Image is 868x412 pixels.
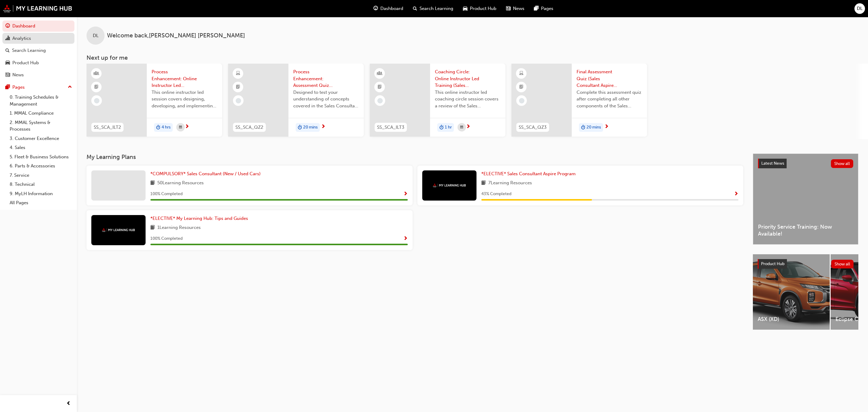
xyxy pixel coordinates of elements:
button: Show all [831,159,854,168]
span: next-icon [321,124,325,130]
span: 20 mins [303,124,318,131]
span: car-icon [463,5,467,12]
span: booktick-icon [94,83,99,91]
span: SS_SCA_ILT3 [377,124,404,131]
button: Pages [2,82,74,93]
img: mmal [102,228,135,232]
a: Product HubShow all [758,259,854,269]
a: 3. Customer Excellence [7,134,74,143]
span: *COMPULSORY* Sales Consultant (New / Used Cars) [150,171,261,176]
span: news-icon [5,72,10,78]
span: Latest News [761,161,784,166]
span: next-icon [604,124,609,130]
span: pages-icon [534,5,539,12]
span: 7 Learning Resources [488,179,532,187]
span: learningRecordVerb_NONE-icon [377,98,383,103]
a: Product Hub [2,57,74,68]
a: 6. Parts & Accessories [7,161,74,171]
button: Show Progress [403,190,408,198]
a: Latest NewsShow all [758,159,853,168]
span: 43 % Completed [481,191,511,198]
span: booktick-icon [519,83,524,91]
span: 100 % Completed [150,191,183,198]
a: 7. Service [7,171,74,180]
a: SS_SCA_QZ3Final Assessment Quiz (Sales Consultant Aspire Program)Complete this assessment quiz af... [511,64,647,137]
a: *ELECTIVE* My Learning Hub: Tips and Guides [150,215,250,222]
span: Product Hub [470,5,496,12]
span: Search Learning [420,5,453,12]
a: 5. Fleet & Business Solutions [7,152,74,162]
h3: Next up for me [77,54,868,61]
span: SS_SCA_QZ2 [235,124,263,131]
span: *ELECTIVE* Sales Consultant Aspire Program [481,171,576,176]
a: *COMPULSORY* Sales Consultant (New / Used Cars) [150,170,263,177]
a: Analytics [2,33,74,44]
a: 9. MyLH Information [7,189,74,198]
span: calendar-icon [179,124,182,131]
span: 4 hrs [162,124,171,131]
a: guage-iconDashboard [369,2,408,15]
span: Designed to test your understanding of concepts covered in the Sales Consultant Aspire Program 'P... [293,89,359,109]
span: Pages [541,5,553,12]
span: duration-icon [156,124,160,132]
span: Show Progress [403,192,408,197]
a: All Pages [7,198,74,208]
span: guage-icon [373,5,378,12]
span: duration-icon [298,124,302,132]
span: booktick-icon [236,83,240,91]
a: 2. MMAL Systems & Processes [7,118,74,134]
a: Search Learning [2,45,74,56]
span: book-icon [150,179,155,187]
img: mmal [433,183,466,187]
span: next-icon [185,124,189,130]
button: Show all [831,260,854,268]
span: SS_SCA_QZ3 [519,124,547,131]
span: This online instructor led session covers designing, developing, and implementing processes with ... [152,89,217,109]
span: DL [93,32,99,39]
span: duration-icon [439,124,444,132]
span: guage-icon [5,24,10,29]
span: Process Enhancement: Online Instructor Led Training (Sales Consultant Aspire Program) [152,68,217,89]
span: SS_SCA_ILT2 [94,124,121,131]
div: Search Learning [12,47,46,54]
span: 50 Learning Resources [157,179,204,187]
a: 8. Technical [7,180,74,189]
span: learningResourceType_ELEARNING-icon [519,70,524,78]
a: ASX (XD) [753,254,830,330]
button: DashboardAnalyticsSearch LearningProduct HubNews [2,19,74,82]
span: search-icon [413,5,417,12]
span: learningResourceType_ELEARNING-icon [236,70,240,78]
a: 4. Sales [7,143,74,152]
a: search-iconSearch Learning [408,2,458,15]
span: 1 Learning Resources [157,224,201,232]
div: Analytics [12,35,31,42]
span: 20 mins [587,124,601,131]
a: Dashboard [2,21,74,32]
span: book-icon [150,224,155,232]
span: This online instructor led coaching circle session covers a review of the Sales Consultant Aspire... [435,89,501,109]
div: Product Hub [12,59,39,66]
span: learningResourceType_INSTRUCTOR_LED-icon [94,70,99,78]
a: News [2,69,74,81]
span: Coaching Circle: Online Instructor Led Training (Sales Consultant Aspire Program) [435,68,501,89]
a: news-iconNews [501,2,529,15]
a: Latest NewsShow allPriority Service Training: Now Available! [753,154,858,245]
a: SS_SCA_ILT2Process Enhancement: Online Instructor Led Training (Sales Consultant Aspire Program)T... [86,64,222,137]
a: *ELECTIVE* Sales Consultant Aspire Program [481,170,578,177]
a: pages-iconPages [529,2,558,15]
span: Dashboard [380,5,403,12]
img: mmal [3,5,72,12]
span: 1 hr [445,124,452,131]
span: next-icon [466,124,470,130]
span: Welcome back , [PERSON_NAME] [PERSON_NAME] [107,32,245,39]
span: Product Hub [761,261,785,266]
a: car-iconProduct Hub [458,2,501,15]
span: DL [857,5,863,12]
a: SS_SCA_QZ2Process Enhancement: Assessment Quiz (Sales Consultant Aspire Program)Designed to test ... [228,64,364,137]
span: car-icon [5,60,10,66]
span: Process Enhancement: Assessment Quiz (Sales Consultant Aspire Program) [293,68,359,89]
button: Show Progress [403,235,408,242]
span: Priority Service Training: Now Available! [758,223,853,237]
span: learningRecordVerb_NONE-icon [94,98,99,103]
